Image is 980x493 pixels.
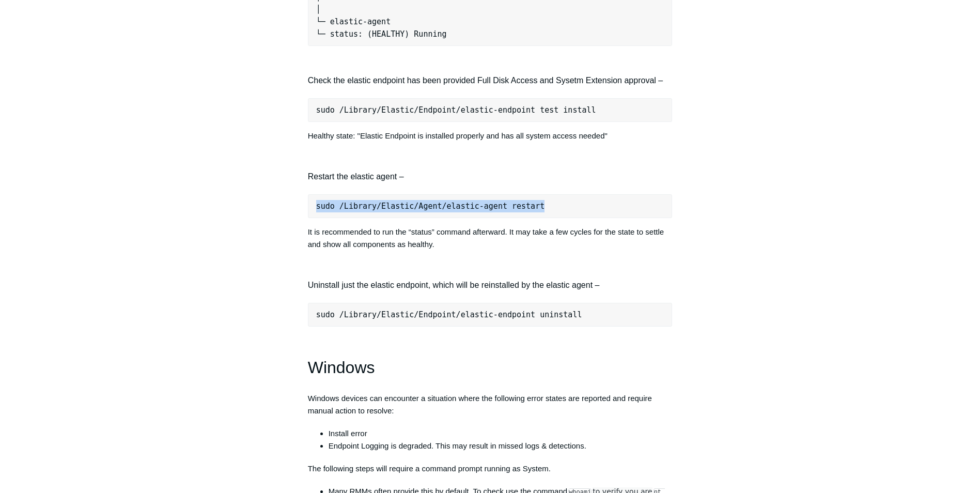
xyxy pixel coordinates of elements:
pre: sudo /Library/Elastic/Agent/elastic-agent restart [308,194,673,218]
p: The following steps will require a command prompt running as System. [308,463,673,475]
p: Healthy state: "Elastic Endpoint is installed properly and has all system access needed" [308,130,673,142]
pre: sudo /Library/Elastic/Endpoint/elastic-endpoint test install [308,98,673,122]
h4: Restart the elastic agent – [308,170,673,183]
p: It is recommended to run the “status” command afterward. It may take a few cycles for the state t... [308,226,673,251]
li: Install error [329,427,673,440]
p: Windows devices can encounter a situation where the following error states are reported and requi... [308,392,673,417]
li: Endpoint Logging is degraded. This may result in missed logs & detections. [329,440,673,452]
h1: Windows [308,355,673,381]
h4: Uninstall just the elastic endpoint, which will be reinstalled by the elastic agent – [308,279,673,292]
h4: Check the elastic endpoint has been provided Full Disk Access and Sysetm Extension approval – [308,74,673,87]
pre: sudo /Library/Elastic/Endpoint/elastic-endpoint uninstall [308,303,673,327]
